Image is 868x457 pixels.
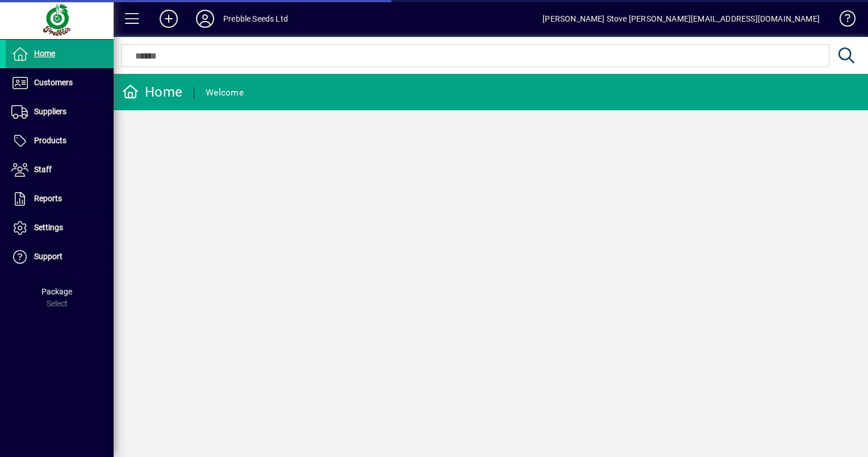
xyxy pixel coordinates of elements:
[34,223,63,232] span: Settings
[542,10,820,28] div: [PERSON_NAME] Stove [PERSON_NAME][EMAIL_ADDRESS][DOMAIN_NAME]
[34,252,62,261] span: Support
[151,9,187,29] button: Add
[34,136,66,145] span: Products
[34,78,73,87] span: Customers
[6,243,114,271] a: Support
[6,98,114,126] a: Suppliers
[6,214,114,242] a: Settings
[6,185,114,213] a: Reports
[34,107,66,116] span: Suppliers
[34,49,55,58] span: Home
[34,194,62,203] span: Reports
[6,156,114,184] a: Staff
[34,165,52,174] span: Staff
[187,9,223,29] button: Profile
[41,287,72,296] span: Package
[206,84,244,102] div: Welcome
[223,10,288,28] div: Prebble Seeds Ltd
[6,127,114,155] a: Products
[831,2,854,39] a: Knowledge Base
[122,83,182,101] div: Home
[6,69,114,97] a: Customers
